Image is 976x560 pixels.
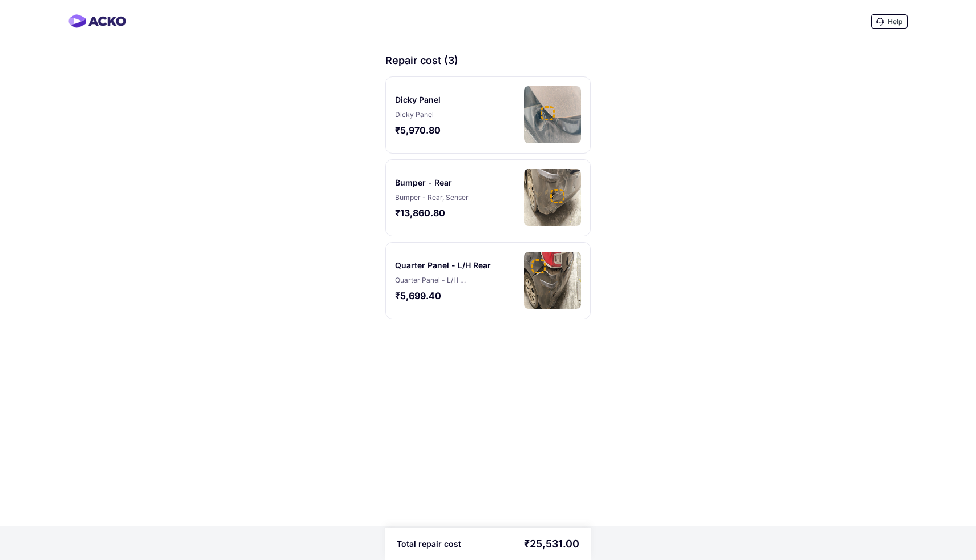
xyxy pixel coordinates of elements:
span: Help [888,17,902,26]
div: Repair cost (3) [385,54,591,67]
div: Quarter Panel - L/H Rear [395,276,469,285]
div: ₹25,531.00 [524,537,579,551]
div: ₹5,699.40 [395,289,453,302]
img: image [524,169,581,226]
div: ₹13,860.80 [395,207,453,219]
img: horizontal-gradient.png [68,14,126,28]
div: Bumper - Rear [395,177,452,188]
div: Total repair cost [397,537,461,551]
div: Quarter Panel - L/H Rear [395,260,491,271]
div: ₹5,970.80 [395,124,453,136]
img: image [524,86,581,143]
div: Dicky Panel [395,94,441,106]
div: Dicky Panel [395,110,469,119]
img: image [524,252,581,309]
div: Bumper - Rear, Senser [395,193,469,202]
